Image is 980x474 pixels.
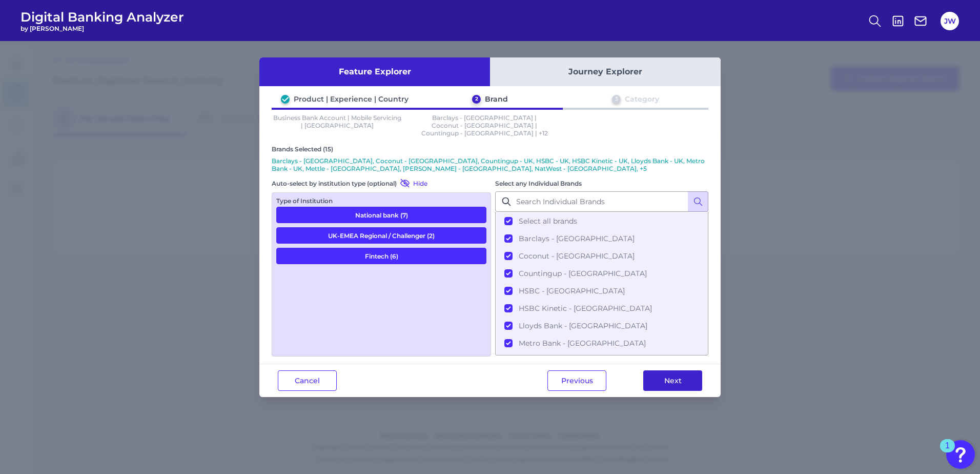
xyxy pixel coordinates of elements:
[519,286,625,295] span: HSBC - [GEOGRAPHIC_DATA]
[519,251,635,261] span: Coconut - [GEOGRAPHIC_DATA]
[276,207,486,223] button: National bank (7)
[496,282,707,300] button: HSBC - [GEOGRAPHIC_DATA]
[519,216,577,226] span: Select all brands
[496,230,707,247] button: Barclays - [GEOGRAPHIC_DATA]
[276,248,486,264] button: Fintech (6)
[472,95,481,104] div: 2
[294,94,409,104] div: Product | Experience | Country
[625,94,659,104] div: Category
[643,370,702,391] button: Next
[941,12,959,30] button: JW
[272,157,708,172] p: Barclays - [GEOGRAPHIC_DATA], Coconut - [GEOGRAPHIC_DATA], Countingup - UK, HSBC - UK, HSBC Kinet...
[272,145,708,153] div: Brands Selected (15)
[272,114,403,137] p: Business Bank Account | Mobile Servicing | [GEOGRAPHIC_DATA]
[272,178,491,188] div: Auto-select by institution type (optional)
[21,25,184,32] span: by [PERSON_NAME]
[496,212,707,230] button: Select all brands
[612,95,621,104] div: 3
[496,334,707,352] button: Metro Bank - [GEOGRAPHIC_DATA]
[496,352,707,369] button: Mettle - [GEOGRAPHIC_DATA]
[519,304,652,313] span: HSBC Kinetic - [GEOGRAPHIC_DATA]
[276,227,486,244] button: UK-EMEA Regional / Challenger (2)
[490,57,721,86] button: Journey Explorer
[419,114,550,137] p: Barclays - [GEOGRAPHIC_DATA] | Coconut - [GEOGRAPHIC_DATA] | Countingup - [GEOGRAPHIC_DATA] | +12
[397,178,427,188] button: Hide
[519,269,647,278] span: Countingup - [GEOGRAPHIC_DATA]
[946,440,975,469] button: Open Resource Center, 1 new notification
[495,180,582,187] label: Select any Individual Brands
[547,370,606,391] button: Previous
[259,57,490,86] button: Feature Explorer
[496,247,707,265] button: Coconut - [GEOGRAPHIC_DATA]
[485,94,508,104] div: Brand
[519,234,635,243] span: Barclays - [GEOGRAPHIC_DATA]
[278,370,337,391] button: Cancel
[519,339,646,348] span: Metro Bank - [GEOGRAPHIC_DATA]
[496,317,707,334] button: Lloyds Bank - [GEOGRAPHIC_DATA]
[496,300,707,317] button: HSBC Kinetic - [GEOGRAPHIC_DATA]
[21,9,184,25] span: Digital Banking Analyzer
[519,321,647,330] span: Lloyds Bank - [GEOGRAPHIC_DATA]
[495,191,708,212] input: Search Individual Brands
[276,197,486,205] div: Type of Institution
[496,265,707,282] button: Countingup - [GEOGRAPHIC_DATA]
[945,446,950,459] div: 1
